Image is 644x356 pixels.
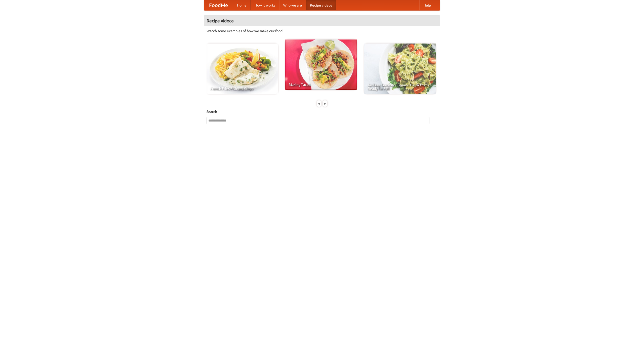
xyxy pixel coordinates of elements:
[289,83,353,86] span: Making Tacos
[306,0,336,10] a: Recipe videos
[323,100,327,107] div: »
[251,0,279,10] a: How it works
[285,39,357,90] a: Making Tacos
[279,0,306,10] a: Who we are
[233,0,251,10] a: Home
[364,44,436,94] a: An Easy, Summery Tomato Pasta That's Ready for Fall
[204,0,233,10] a: FoodMe
[207,28,437,33] p: Watch some examples of how we make our food!
[317,100,321,107] div: «
[210,87,274,90] span: French Fries Fish and Chips
[204,16,440,26] h4: Recipe videos
[419,0,435,10] a: Help
[368,83,432,90] span: An Easy, Summery Tomato Pasta That's Ready for Fall
[207,109,437,114] h5: Search
[207,44,278,94] a: French Fries Fish and Chips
